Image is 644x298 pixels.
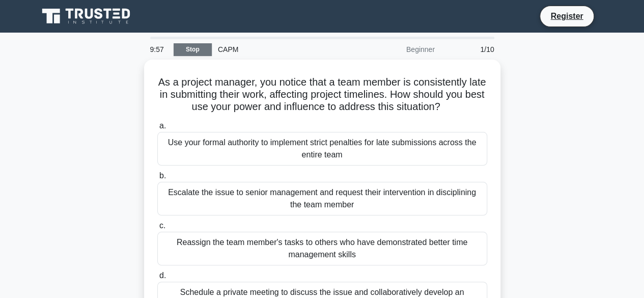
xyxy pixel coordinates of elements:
span: a. [159,121,166,130]
div: CAPM [212,39,352,60]
span: c. [159,221,165,230]
h5: As a project manager, you notice that a team member is consistently late in submitting their work... [156,76,488,114]
div: Use your formal authority to implement strict penalties for late submissions across the entire team [157,132,487,166]
a: Stop [174,43,212,56]
a: Register [544,10,589,22]
div: Escalate the issue to senior management and request their intervention in disciplining the team m... [157,182,487,215]
span: b. [159,171,166,180]
span: d. [159,271,166,280]
div: 1/10 [441,39,500,60]
div: Beginner [352,39,441,60]
div: 9:57 [144,39,174,60]
div: Reassign the team member's tasks to others who have demonstrated better time management skills [157,232,487,265]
